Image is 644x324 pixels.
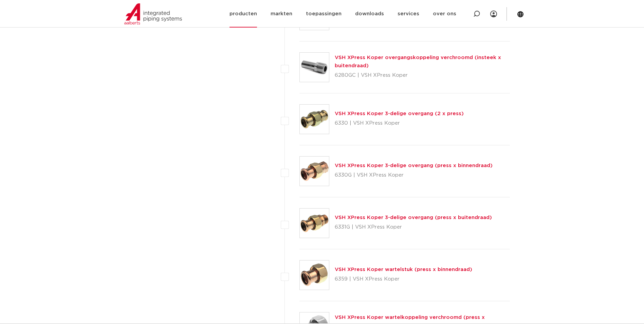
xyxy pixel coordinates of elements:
[335,55,501,68] a: VSH XPress Koper overgangskoppeling verchroomd (insteek x buitendraad)
[300,260,329,290] img: Thumbnail for VSH XPress Koper wartelstuk (press x binnendraad)
[335,267,472,272] a: VSH XPress Koper wartelstuk (press x binnendraad)
[335,70,510,81] p: 6280GC | VSH XPress Koper
[335,170,493,181] p: 6330G | VSH XPress Koper
[300,157,329,186] img: Thumbnail for VSH XPress Koper 3-delige overgang (press x binnendraad)
[300,53,329,82] img: Thumbnail for VSH XPress Koper overgangskoppeling verchroomd (insteek x buitendraad)
[335,274,472,285] p: 6359 | VSH XPress Koper
[335,111,464,116] a: VSH XPress Koper 3-delige overgang (2 x press)
[335,222,492,233] p: 6331G | VSH XPress Koper
[300,105,329,134] img: Thumbnail for VSH XPress Koper 3-delige overgang (2 x press)
[335,163,493,168] a: VSH XPress Koper 3-delige overgang (press x binnendraad)
[335,215,492,220] a: VSH XPress Koper 3-delige overgang (press x buitendraad)
[300,209,329,238] img: Thumbnail for VSH XPress Koper 3-delige overgang (press x buitendraad)
[335,118,464,129] p: 6330 | VSH XPress Koper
